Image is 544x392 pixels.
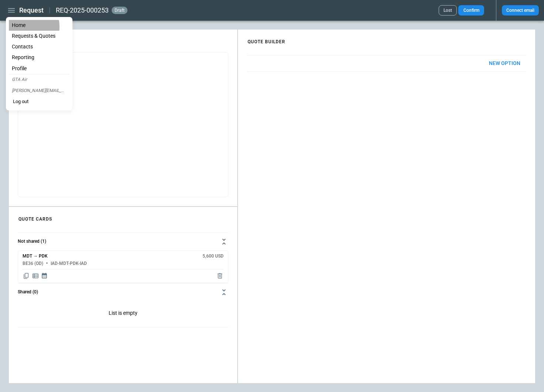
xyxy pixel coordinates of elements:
button: Log out [9,96,33,108]
p: GTA Air [9,74,69,85]
a: Home [9,20,69,31]
p: [PERSON_NAME][EMAIL_ADDRESS][DOMAIN_NAME] [9,85,69,96]
a: Reporting [9,52,69,63]
a: Contacts [9,41,69,52]
a: Requests & Quotes [9,31,69,41]
a: Profile [9,63,69,74]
